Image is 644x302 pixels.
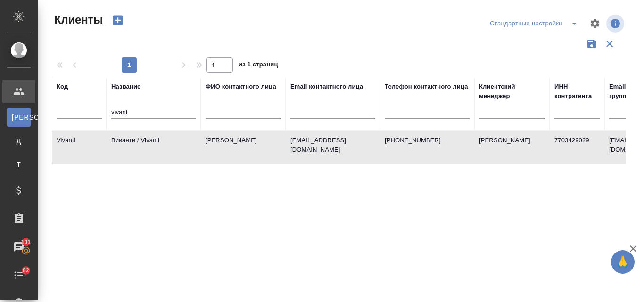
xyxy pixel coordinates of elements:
[479,82,545,101] div: Клиентский менеджер
[550,131,604,164] td: 7703429029
[57,82,68,91] div: Код
[12,160,26,169] span: Т
[7,131,31,150] a: Д
[12,113,26,122] span: [PERSON_NAME]
[487,16,584,31] div: split button
[290,136,375,155] p: [EMAIL_ADDRESS][DOMAIN_NAME]
[554,82,600,101] div: ИНН контрагента
[385,82,468,91] div: Телефон контактного лица
[601,35,619,53] button: Сбросить фильтры
[615,252,631,272] span: 🙏
[584,12,606,35] span: Настроить таблицу
[290,82,363,91] div: Email контактного лица
[12,136,26,146] span: Д
[2,263,35,287] a: 82
[52,12,103,27] span: Клиенты
[474,131,550,164] td: [PERSON_NAME]
[583,35,601,53] button: Сохранить фильтры
[111,82,140,91] div: Название
[52,131,107,164] td: Vivanti
[206,82,276,91] div: ФИО контактного лица
[7,155,31,174] a: Т
[7,108,31,127] a: [PERSON_NAME]
[201,131,286,164] td: [PERSON_NAME]
[385,136,470,145] p: [PHONE_NUMBER]
[17,266,35,275] span: 82
[107,131,201,164] td: Виванти / Vivanti
[16,237,37,247] span: 101
[2,235,35,259] a: 101
[611,250,635,274] button: 🙏
[606,15,626,33] span: Посмотреть информацию
[239,59,278,73] span: из 1 страниц
[107,12,129,28] button: Создать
